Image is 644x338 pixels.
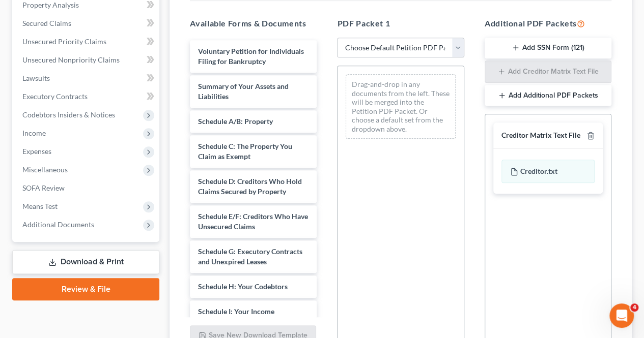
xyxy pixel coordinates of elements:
span: Voluntary Petition for Individuals Filing for Bankruptcy [198,47,304,66]
h5: Available Forms & Documents [190,17,317,29]
button: Add Additional PDF Packets [485,85,611,106]
h5: Additional PDF Packets [485,17,611,29]
a: Download & Print [12,250,159,274]
span: Expenses [22,147,51,156]
span: Miscellaneous [22,165,68,174]
iframe: Intercom live chat [609,303,634,328]
div: Creditor.txt [501,160,595,183]
a: Unsecured Nonpriority Claims [14,51,159,69]
span: Secured Claims [22,19,71,27]
a: Lawsuits [14,69,159,87]
span: Codebtors Insiders & Notices [22,110,115,119]
span: SOFA Review [22,183,65,192]
div: Drag-and-drop in any documents from the left. These will be merged into the Petition PDF Packet. ... [346,74,455,139]
span: Schedule D: Creditors Who Hold Claims Secured by Property [198,177,302,196]
span: Schedule C: The Property You Claim as Exempt [198,142,292,161]
a: SOFA Review [14,179,159,197]
span: Income [22,129,46,137]
span: Schedule I: Your Income [198,307,274,316]
span: Schedule A/B: Property [198,117,273,126]
span: Means Test [22,202,58,210]
span: Summary of Your Assets and Liabilities [198,82,289,101]
span: Schedule H: Your Codebtors [198,282,288,291]
span: Schedule E/F: Creditors Who Have Unsecured Claims [198,212,308,231]
a: Unsecured Priority Claims [14,33,159,51]
h5: PDF Packet 1 [337,17,464,29]
span: Unsecured Nonpriority Claims [22,55,120,64]
a: Executory Contracts [14,87,159,106]
a: Secured Claims [14,14,159,33]
span: Lawsuits [22,74,50,82]
button: Add Creditor Matrix Text File [485,60,611,83]
a: Review & File [12,278,159,300]
span: Additional Documents [22,220,94,229]
span: Unsecured Priority Claims [22,37,106,46]
span: Schedule G: Executory Contracts and Unexpired Leases [198,247,302,266]
span: 4 [630,303,638,312]
button: Add SSN Form (121) [485,38,611,59]
span: Executory Contracts [22,92,88,101]
div: Creditor Matrix Text File [501,131,580,140]
span: Property Analysis [22,1,79,9]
